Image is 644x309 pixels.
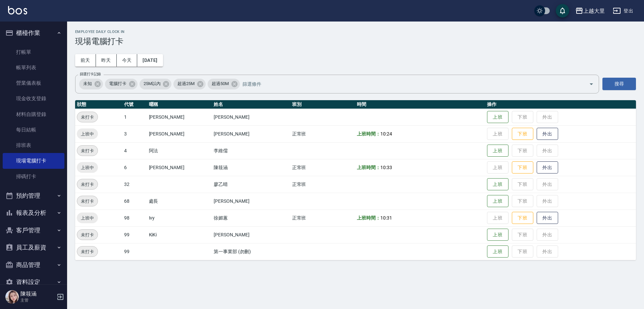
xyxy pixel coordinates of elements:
[487,178,508,191] button: 上班
[122,226,147,243] td: 99
[3,169,64,184] a: 掃碼打卡
[212,100,290,109] th: 姓名
[357,215,380,221] b: 上班時間：
[20,291,55,297] h5: 陳筱涵
[122,193,147,209] td: 68
[79,79,103,89] div: 未知
[122,109,147,125] td: 1
[122,100,147,109] th: 代號
[105,80,130,87] span: 電腦打卡
[147,159,212,176] td: [PERSON_NAME]
[290,100,356,109] th: 班別
[537,161,558,174] button: 外出
[212,193,290,209] td: [PERSON_NAME]
[77,130,98,138] span: 上班中
[487,111,508,123] button: 上班
[3,75,64,91] a: 營業儀表板
[137,54,163,67] button: [DATE]
[212,226,290,243] td: [PERSON_NAME]
[77,164,98,171] span: 上班中
[122,209,147,226] td: 98
[3,187,64,204] button: 預約管理
[75,100,122,109] th: 狀態
[140,80,165,87] span: 25M以內
[212,159,290,176] td: 陳筱涵
[208,79,240,89] div: 超過50M
[290,176,356,193] td: 正常班
[487,229,508,241] button: 上班
[212,109,290,125] td: [PERSON_NAME]
[3,60,64,75] a: 帳單列表
[117,54,138,67] button: 今天
[77,215,98,222] span: 上班中
[556,4,569,17] button: save
[147,109,212,125] td: [PERSON_NAME]
[537,128,558,140] button: 外出
[147,142,212,159] td: 阿法
[290,159,356,176] td: 正常班
[147,193,212,209] td: 處長
[512,161,533,174] button: 下班
[147,226,212,243] td: KiKi
[140,79,172,89] div: 25M以內
[583,7,605,15] div: 上越大里
[75,37,636,46] h3: 現場電腦打卡
[3,204,64,222] button: 報表及分析
[77,181,98,188] span: 未打卡
[380,165,392,170] span: 10:33
[20,297,55,303] p: 主管
[380,131,392,137] span: 10:24
[512,212,533,224] button: 下班
[122,176,147,193] td: 32
[77,198,98,205] span: 未打卡
[485,100,636,109] th: 操作
[3,91,64,106] a: 現金收支登錄
[487,245,508,258] button: 上班
[122,142,147,159] td: 4
[573,4,607,18] button: 上越大里
[208,80,233,87] span: 超過50M
[357,165,380,170] b: 上班時間：
[241,78,577,90] input: 篩選條件
[212,209,290,226] td: 徐媚蕙
[96,54,117,67] button: 昨天
[79,80,96,87] span: 未知
[147,209,212,226] td: Ivy
[173,80,199,87] span: 超過25M
[3,24,64,42] button: 櫃檯作業
[610,5,636,17] button: 登出
[75,30,636,34] h2: Employee Daily Clock In
[147,125,212,142] td: [PERSON_NAME]
[212,176,290,193] td: 廖乙晴
[380,215,392,221] span: 10:31
[355,100,485,109] th: 時間
[8,6,27,14] img: Logo
[290,125,356,142] td: 正常班
[77,147,98,154] span: 未打卡
[537,212,558,224] button: 外出
[3,256,64,274] button: 商品管理
[512,128,533,140] button: 下班
[77,231,98,238] span: 未打卡
[122,159,147,176] td: 6
[487,145,508,157] button: 上班
[290,209,356,226] td: 正常班
[212,243,290,260] td: 第一事業部 (勿刪)
[147,100,212,109] th: 暱稱
[3,153,64,168] a: 現場電腦打卡
[357,131,380,137] b: 上班時間：
[3,107,64,122] a: 材料自購登錄
[80,72,101,77] label: 篩選打卡記錄
[5,290,19,304] img: Person
[122,125,147,142] td: 3
[602,78,636,90] button: 搜尋
[122,243,147,260] td: 99
[75,54,96,67] button: 前天
[3,138,64,153] a: 排班表
[3,239,64,256] button: 員工及薪資
[487,195,508,207] button: 上班
[586,79,597,89] button: Open
[77,114,98,121] span: 未打卡
[173,79,206,89] div: 超過25M
[77,248,98,255] span: 未打卡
